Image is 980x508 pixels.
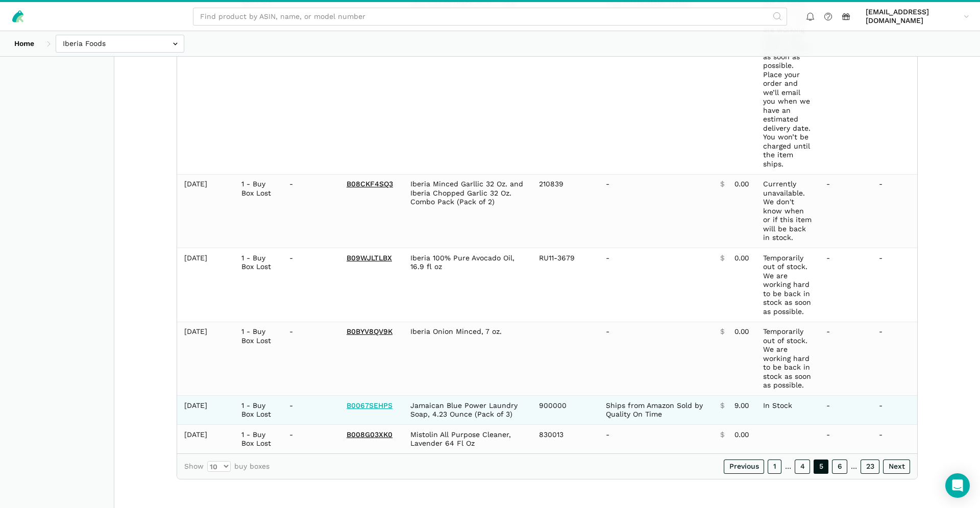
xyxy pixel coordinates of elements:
[734,254,749,263] span: 0.00
[819,425,872,454] td: -
[177,396,234,425] td: [DATE]
[734,327,749,336] span: 0.00
[177,174,234,248] td: [DATE]
[756,174,819,248] td: Currently unavailable. We don't know when or if this item will be back in stock.
[851,462,857,471] span: …
[532,248,599,322] td: RU11-3679
[734,430,749,440] span: 0.00
[599,248,713,322] td: -
[282,248,339,322] td: -
[403,322,532,396] td: Iberia Onion Minced, 7 oz.
[234,174,282,248] td: 1 - Buy Box Lost
[795,459,810,474] a: 4
[347,180,393,188] a: B08CKF4SQ3
[193,8,787,26] input: Find product by ASIN, name, or model number
[720,401,724,410] span: $
[177,248,234,322] td: [DATE]
[720,180,724,189] span: $
[599,322,713,396] td: -
[282,396,339,425] td: -
[862,6,973,27] a: [EMAIL_ADDRESS][DOMAIN_NAME]
[7,35,41,53] a: Home
[282,425,339,454] td: -
[177,425,234,454] td: [DATE]
[207,461,231,472] select: Showbuy boxes
[720,430,724,440] span: $
[599,174,713,248] td: -
[832,459,847,474] a: 6
[403,425,532,454] td: Mistolin All Purpose Cleaner, Lavender 64 Fl Oz
[945,473,970,498] div: Open Intercom Messenger
[347,401,393,409] a: B0067SEHPS
[532,425,599,454] td: 830013
[756,322,819,396] td: Temporarily out of stock. We are working hard to be back in stock as soon as possible.
[347,254,392,262] a: B09WJLTLBX
[861,459,879,474] a: 23
[403,174,532,248] td: Iberia Minced Garllic 32 Oz. and Iberia Chopped Garlic 32 Oz. Combo Pack (Pack of 2)
[819,174,872,248] td: -
[819,396,872,425] td: -
[756,396,819,425] td: In Stock
[532,174,599,248] td: 210839
[282,322,339,396] td: -
[724,459,764,474] a: Previous
[347,430,393,439] a: B008G03XK0
[720,327,724,336] span: $
[883,459,910,474] a: Next
[56,35,184,53] input: Iberia Foods
[734,180,749,189] span: 0.00
[403,396,532,425] td: Jamaican Blue Power Laundry Soap, 4.23 Ounce (Pack of 3)
[347,327,393,335] a: B0BYV8QV9K
[282,174,339,248] td: -
[734,401,749,410] span: 9.00
[532,396,599,425] td: 900000
[756,248,819,322] td: Temporarily out of stock. We are working hard to be back in stock as soon as possible.
[234,396,282,425] td: 1 - Buy Box Lost
[866,8,960,26] span: [EMAIL_ADDRESS][DOMAIN_NAME]
[819,322,872,396] td: -
[599,396,713,425] td: Ships from Amazon Sold by Quality On Time
[814,459,828,474] a: 5
[768,459,781,474] a: 1
[785,462,791,471] span: …
[819,248,872,322] td: -
[177,322,234,396] td: [DATE]
[599,425,713,454] td: -
[234,248,282,322] td: 1 - Buy Box Lost
[184,461,269,472] label: Show buy boxes
[720,254,724,263] span: $
[403,248,532,322] td: Iberia 100% Pure Avocado Oil, 16.9 fl oz
[234,322,282,396] td: 1 - Buy Box Lost
[234,425,282,454] td: 1 - Buy Box Lost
